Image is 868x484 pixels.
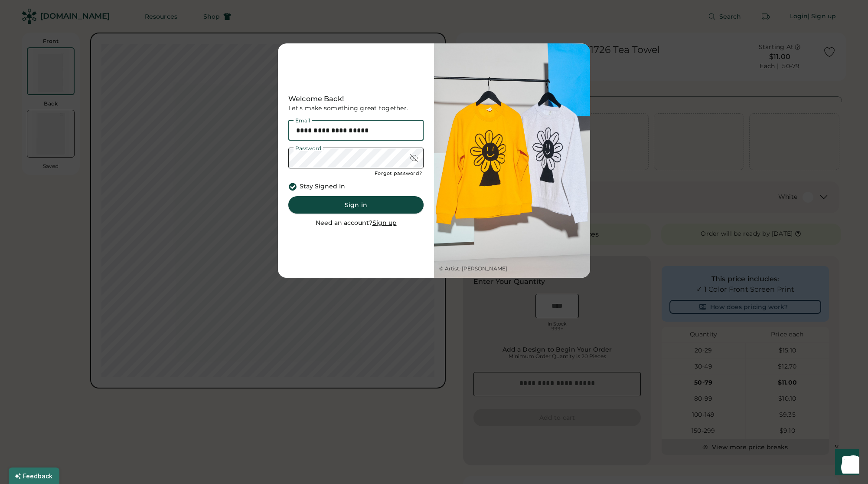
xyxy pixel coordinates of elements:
[294,118,312,123] div: Email
[288,104,424,113] div: Let's make something great together.
[439,265,507,273] div: © Artist: [PERSON_NAME]
[316,219,397,227] div: Need an account?
[288,94,424,104] div: Welcome Back!
[827,445,864,482] iframe: Front Chat
[294,146,323,151] div: Password
[375,170,422,177] div: Forgot password?
[372,219,397,227] u: Sign up
[288,196,424,214] button: Sign in
[434,43,590,278] img: Web-Rendered_Studio-51sRGB.jpg
[300,182,345,191] div: Stay Signed In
